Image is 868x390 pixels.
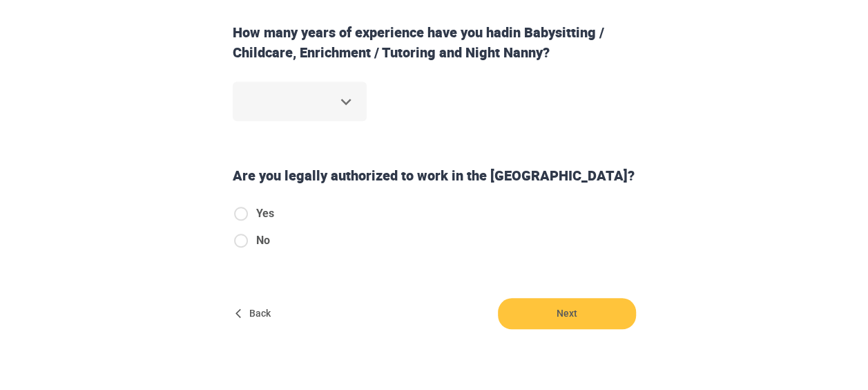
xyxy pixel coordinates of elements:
[256,232,270,249] span: No
[233,82,367,121] div: ​
[498,298,636,329] button: Next
[256,205,274,222] span: Yes
[233,205,285,259] div: authorizedToWorkInUS
[227,23,642,62] div: How many years of experience have you had in Babysitting / Childcare, Enrichment / Tutoring and N...
[233,298,277,329] button: Back
[227,166,642,186] div: Are you legally authorized to work in the [GEOGRAPHIC_DATA]?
